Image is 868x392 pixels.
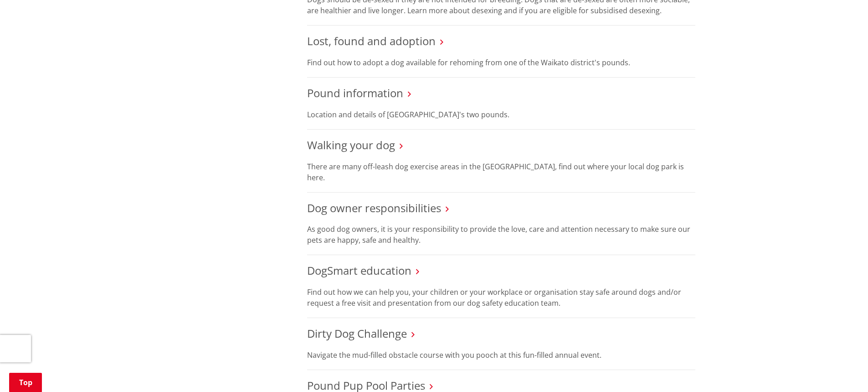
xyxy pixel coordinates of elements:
p: Navigate the mud-filled obstacle course with you pooch at this fun-filled annual event. [307,350,695,361]
a: Pound information [307,85,403,100]
a: Lost, found and adoption [307,33,436,48]
a: DogSmart education [307,263,411,278]
iframe: Messenger Launcher [826,354,859,387]
p: As good dog owners, it is your responsibility to provide the love, care and attention necessary t... [307,224,695,246]
a: Dirty Dog Challenge [307,326,407,341]
p: There are many off-leash dog exercise areas in the [GEOGRAPHIC_DATA], find out where your local d... [307,161,695,183]
p: Find out how we can help you, your children or your workplace or organisation stay safe around do... [307,287,695,308]
a: Top [9,373,42,392]
p: Location and details of [GEOGRAPHIC_DATA]'s two pounds. [307,109,695,120]
a: Walking your dog [307,137,395,152]
a: Dog owner responsibilities [307,200,441,215]
p: Find out how to adopt a dog available for rehoming from one of the Waikato district's pounds. [307,57,695,68]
